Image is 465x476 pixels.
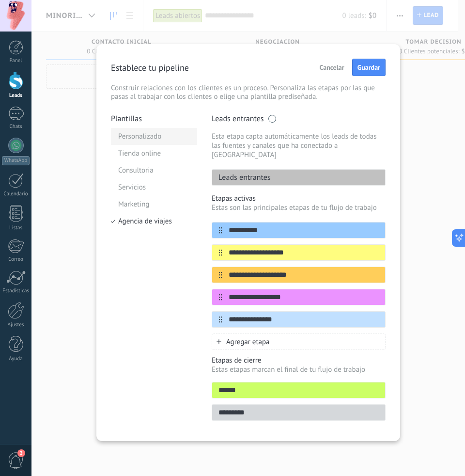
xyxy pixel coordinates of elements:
[111,114,197,124] p: Plantillas
[17,449,25,457] span: 2
[212,356,386,365] p: Etapas de cierre
[2,225,30,231] div: Listas
[212,194,386,203] p: Etapas activas
[111,84,386,101] p: Construir relaciones con los clientes es un proceso. Personaliza las etapas por las que pasas al ...
[111,62,189,73] p: Establece tu pipeline
[315,60,349,75] button: Cancelar
[111,128,197,145] li: Personalizado
[2,93,30,99] div: Leads
[212,365,386,374] p: Estas etapas marcan el final de tu flujo de trabajo
[111,179,197,196] li: Servicios
[2,322,30,328] div: Ajustes
[2,191,30,197] div: Calendario
[111,213,197,230] li: Agencia de viajes
[2,124,30,130] div: Chats
[212,132,386,159] p: Esta etapa capta automáticamente los leads de todas las fuentes y canales que ha conectado a [GEO...
[111,196,197,213] li: Marketing
[2,256,30,263] div: Correo
[212,203,386,212] p: Estas son las principales etapas de tu flujo de trabajo
[357,64,380,71] span: Guardar
[2,156,30,165] div: WhatsApp
[2,356,30,362] div: Ayuda
[212,173,271,182] p: Leads entrantes
[111,162,197,179] li: Consultoria
[352,59,386,76] button: Guardar
[111,145,197,162] li: Tienda online
[212,114,264,124] p: Leads entrantes
[320,64,344,71] span: Cancelar
[2,58,30,64] div: Panel
[226,337,270,347] span: Agregar etapa
[2,288,30,294] div: Estadísticas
